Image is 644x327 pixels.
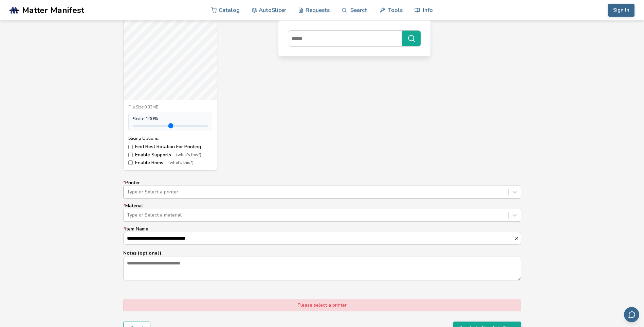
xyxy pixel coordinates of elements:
[128,152,212,158] label: Enable Supports
[124,257,521,280] textarea: Notes (optional)
[22,5,84,15] span: Matter Manifest
[127,212,128,218] input: *MaterialType or Select a material
[133,116,158,122] span: Scale: 100 %
[624,307,639,322] button: Send feedback via email
[123,180,521,199] label: Printer
[128,160,212,166] label: Enable Brims
[124,232,514,244] input: *Item Name
[123,299,521,311] div: Please select a printer
[128,145,133,149] input: Find Best Rotation For Printing
[128,136,212,141] div: Slicing Options:
[128,153,133,157] input: Enable Supports(what's this?)
[128,144,212,150] label: Find Best Rotation For Printing
[123,203,521,222] label: Material
[168,160,194,165] span: (what's this?)
[123,226,521,245] label: Item Name
[128,105,212,110] div: File Size: 0.33MB
[608,4,634,17] button: Sign In
[128,160,133,165] input: Enable Brims(what's this?)
[514,236,521,241] button: *Item Name
[123,249,521,257] p: Notes (optional)
[176,153,201,157] span: (what's this?)
[127,189,128,195] input: *PrinterType or Select a printer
